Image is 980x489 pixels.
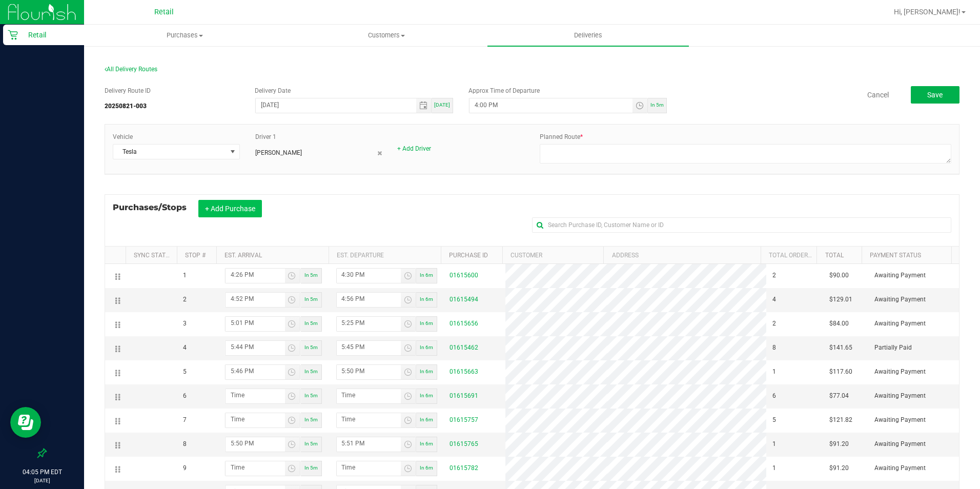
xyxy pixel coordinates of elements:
span: 1 [772,367,776,377]
input: Time [337,293,401,305]
span: Purchases/Stops [113,201,197,214]
input: Time [337,269,401,281]
a: Total [825,252,844,259]
input: Time [226,461,284,474]
span: Customers [286,31,486,40]
span: $91.20 [829,439,849,449]
a: Stop # [185,252,206,259]
span: Toggle time list [632,98,647,113]
span: [PERSON_NAME] [255,148,302,157]
span: $121.82 [829,415,852,425]
label: Planned Route [540,132,583,141]
input: Time [226,269,284,281]
span: In 5m [304,369,318,374]
a: Est. Arrival [224,252,262,259]
span: 5 [183,367,187,377]
input: Time [337,437,401,450]
span: 8 [772,343,776,353]
span: 2 [772,271,776,280]
span: $141.65 [829,343,852,353]
span: Toggle time list [401,413,416,427]
span: 6 [772,391,776,401]
span: Awaiting Payment [874,271,926,280]
input: Time [226,389,284,402]
a: Customers [285,25,487,46]
a: Deliveries [487,25,689,46]
span: Deliveries [560,31,616,40]
span: In 6m [420,441,433,446]
span: 2 [772,319,776,329]
span: Toggle time list [285,389,300,403]
button: Save [911,86,959,104]
label: Delivery Date [255,86,291,95]
span: In 5m [650,102,664,108]
a: Purchases [84,25,285,46]
span: In 6m [420,417,433,422]
a: 01615663 [450,368,478,375]
span: Toggle time list [401,437,416,452]
p: Retail [18,29,79,41]
span: 1 [772,439,776,449]
span: 4 [183,343,187,353]
a: 01615600 [450,272,478,279]
span: Awaiting Payment [874,367,926,377]
span: In 5m [304,441,318,446]
span: All Delivery Routes [105,66,157,73]
span: Awaiting Payment [874,319,926,329]
input: Time [226,413,284,426]
span: [DATE] [434,102,450,108]
span: 2 [183,295,187,304]
span: In 5m [304,465,318,471]
span: In 5m [304,344,318,350]
input: Time [337,341,401,354]
label: Approx Time of Departure [468,86,540,95]
input: Time [337,365,401,378]
th: Total Order Lines [761,247,816,264]
span: $129.01 [829,295,852,304]
span: Toggle time list [285,461,300,476]
label: Delivery Route ID [105,86,151,95]
th: Customer [502,247,603,264]
span: Toggle time list [401,365,416,379]
span: 5 [772,415,776,425]
span: Toggle calendar [416,98,431,113]
input: Time [226,293,284,305]
p: [DATE] [5,477,79,484]
a: 01615757 [450,416,478,423]
span: In 5m [304,296,318,302]
span: Toggle time list [285,365,300,379]
span: In 5m [304,417,318,422]
input: Time [226,341,284,354]
th: Address [603,247,761,264]
span: Awaiting Payment [874,295,926,304]
label: Driver 1 [255,132,276,141]
input: Time [226,365,284,378]
span: 4 [772,295,776,304]
span: Toggle time list [285,269,300,283]
span: 3 [183,319,187,329]
input: Time [226,317,284,330]
a: Sync Status [134,252,173,259]
a: 01615656 [450,320,478,327]
span: In 6m [420,320,433,326]
a: + Add Driver [397,145,431,152]
th: Est. Departure [329,247,441,264]
span: Toggle time list [285,293,300,307]
input: Time [226,437,284,450]
input: Time [337,413,401,426]
span: 6 [183,391,187,401]
span: Toggle time list [285,341,300,355]
a: 01615462 [450,344,478,351]
span: Awaiting Payment [874,463,926,473]
a: 01615691 [450,392,478,399]
strong: 20250821-003 [105,103,147,110]
input: Time [337,389,401,402]
a: Payment Status [870,252,921,259]
span: Toggle time list [401,269,416,283]
span: Partially Paid [874,343,912,353]
a: 01615765 [450,440,478,447]
input: Time [469,98,632,111]
label: Pin the sidebar to full width on large screens [37,448,47,458]
p: 04:05 PM EDT [5,467,79,477]
a: 01615494 [450,296,478,303]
